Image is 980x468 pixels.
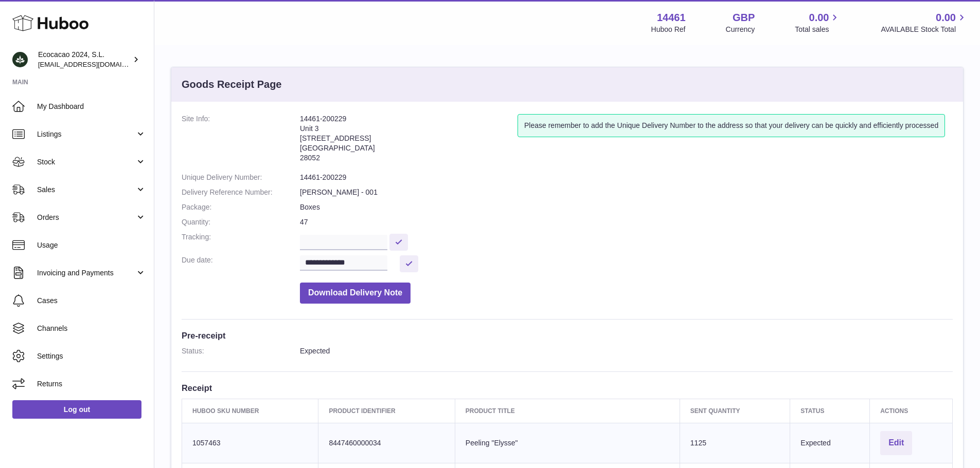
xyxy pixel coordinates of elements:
a: 0.00 Total sales [795,11,841,34]
span: Total sales [795,25,841,34]
a: Log out [12,400,141,419]
div: Currency [726,25,755,34]
button: Edit [880,431,912,455]
th: Huboo SKU Number [182,399,318,423]
td: 1125 [680,423,790,463]
th: Status [790,399,870,423]
span: My Dashboard [37,102,146,111]
dt: Tracking: [182,232,300,250]
span: Cases [37,296,146,306]
div: Huboo Ref [651,25,686,34]
dd: [PERSON_NAME] - 001 [300,188,953,197]
span: Settings [37,351,146,361]
td: 1057463 [182,423,318,463]
div: Ecocacao 2024, S.L. [38,50,131,69]
span: Listings [37,129,135,139]
span: Usage [37,240,146,250]
dt: Site Info: [182,114,300,167]
h3: Receipt [182,382,953,394]
span: AVAILABLE Stock Total [881,25,968,34]
div: Please remember to add the Unique Delivery Number to the address so that your delivery can be qui... [518,114,945,137]
dd: Expected [300,346,953,356]
h3: Goods Receipt Page [182,78,282,91]
a: 0.00 AVAILABLE Stock Total [881,11,968,34]
th: Sent Quantity [680,399,790,423]
button: Download Delivery Note [300,283,411,304]
img: internalAdmin-14461@internal.huboo.com [12,52,28,67]
dd: Boxes [300,202,953,212]
td: 8447460000034 [318,423,455,463]
strong: 14461 [657,11,686,25]
span: Sales [37,185,135,195]
span: Invoicing and Payments [37,268,135,278]
th: Product title [455,399,680,423]
dt: Quantity: [182,217,300,227]
th: Actions [870,399,953,423]
span: [EMAIL_ADDRESS][DOMAIN_NAME] [38,60,151,68]
span: Stock [37,157,135,167]
span: Orders [37,213,135,222]
td: Expected [790,423,870,463]
h3: Pre-receipt [182,330,953,341]
dt: Unique Delivery Number: [182,173,300,182]
address: 14461-200229 Unit 3 [STREET_ADDRESS] [GEOGRAPHIC_DATA] 28052 [300,114,518,167]
span: 0.00 [809,11,829,25]
th: Product Identifier [318,399,455,423]
dt: Status: [182,346,300,356]
strong: GBP [733,11,755,25]
dd: 47 [300,217,953,227]
span: Channels [37,324,146,333]
dt: Due date: [182,255,300,272]
span: Returns [37,379,146,389]
span: 0.00 [936,11,956,25]
dt: Delivery Reference Number: [182,188,300,197]
dd: 14461-200229 [300,173,953,182]
dt: Package: [182,202,300,212]
td: Peeling "Elysse" [455,423,680,463]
